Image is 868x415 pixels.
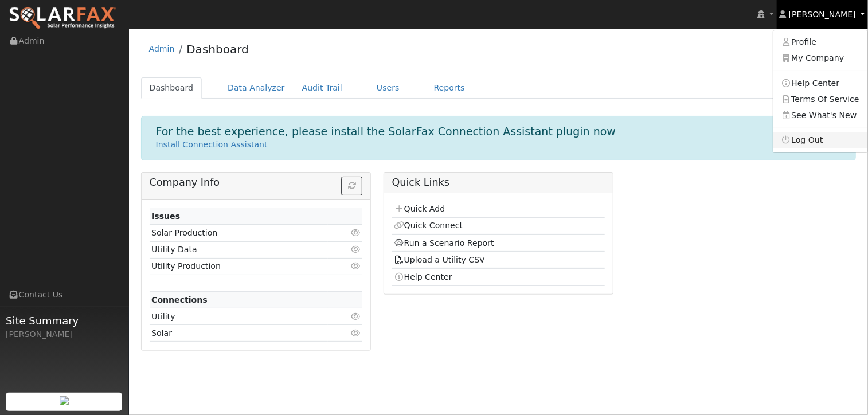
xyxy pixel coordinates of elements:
[149,44,175,53] a: Admin
[150,258,329,275] td: Utility Production
[9,6,116,30] img: SolarFax
[394,238,494,248] a: Run a Scenario Report
[150,308,329,325] td: Utility
[350,262,361,270] i: Click to view
[151,212,180,221] strong: Issues
[350,329,361,337] i: Click to view
[150,225,329,241] td: Solar Production
[394,204,445,213] a: Quick Add
[156,125,616,138] h1: For the best experience, please install the SolarFax Connection Assistant plugin now
[156,140,268,149] a: Install Connection Assistant
[186,42,249,56] a: Dashboard
[219,77,294,99] a: Data Analyzer
[789,10,856,19] span: [PERSON_NAME]
[394,272,452,281] a: Help Center
[773,91,867,107] a: Terms Of Service
[350,312,361,320] i: Click to view
[394,255,485,264] a: Upload a Utility CSV
[773,132,867,148] a: Log Out
[425,77,474,99] a: Reports
[368,77,408,99] a: Users
[392,177,605,189] h5: Quick Links
[773,75,867,91] a: Help Center
[394,221,463,230] a: Quick Connect
[773,34,867,50] a: Profile
[6,313,123,328] span: Site Summary
[151,295,208,304] strong: Connections
[773,107,867,123] a: See What's New
[60,396,69,405] img: retrieve
[150,177,363,189] h5: Company Info
[294,77,351,99] a: Audit Trail
[150,241,329,258] td: Utility Data
[350,245,361,253] i: Click to view
[350,229,361,237] i: Click to view
[6,328,123,340] div: [PERSON_NAME]
[150,325,329,342] td: Solar
[141,77,202,99] a: Dashboard
[773,50,867,66] a: My Company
